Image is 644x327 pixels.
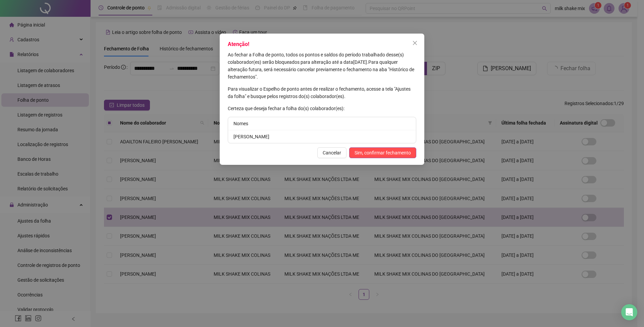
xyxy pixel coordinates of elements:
[228,41,249,47] span: Atenção!
[410,38,420,48] button: Close
[349,147,416,158] button: Sim, confirmar fechamento
[228,86,411,99] span: Para visualizar o Espelho de ponto antes de realizar o fechamento, acesse a tela "Ajustes da folh...
[233,121,248,126] span: Nomes
[228,51,416,81] p: [DATE] .
[355,149,411,156] span: Sim, confirmar fechamento
[323,149,341,156] span: Cancelar
[228,106,344,111] span: Certeza que deseja fechar a folha do(s) colaborador(es):
[317,147,346,158] button: Cancelar
[228,52,404,65] span: Ao fechar a Folha de ponto, todos os pontos e saldos do período trabalhado desse(s) colaborador(e...
[228,59,414,80] span: Para qualquer alteração futura, será necessário cancelar previamente o fechamento na aba "Históri...
[621,304,637,320] div: Open Intercom Messenger
[412,40,418,46] span: close
[228,130,416,143] li: [PERSON_NAME]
